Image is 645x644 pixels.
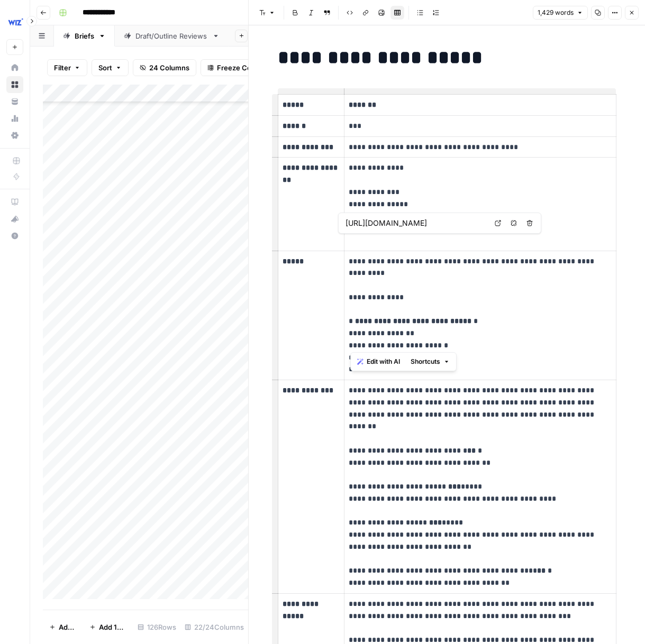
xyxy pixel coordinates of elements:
[6,76,23,93] a: Browse
[83,619,133,636] button: Add 10 Rows
[54,62,71,73] span: Filter
[6,210,23,227] button: What's new?
[6,93,23,110] a: Your Data
[135,31,208,41] div: Draft/Outline Reviews
[6,59,23,76] a: Home
[353,355,404,369] button: Edit with AI
[54,25,115,47] a: Briefs
[7,211,23,227] div: What's new?
[149,62,189,73] span: 24 Columns
[538,8,574,17] span: 1,429 words
[6,8,23,35] button: Workspace: Wiz
[180,619,248,636] div: 22/24 Columns
[411,357,440,366] span: Shortcuts
[533,6,588,20] button: 1,429 words
[115,25,229,47] a: Draft/Outline Reviews
[6,194,23,210] a: AirOps Academy
[43,619,83,636] button: Add Row
[406,355,454,369] button: Shortcuts
[59,622,77,632] span: Add Row
[6,12,25,31] img: Wiz Logo
[367,357,400,366] span: Edit with AI
[47,59,87,76] button: Filter
[92,59,129,76] button: Sort
[6,110,23,127] a: Usage
[6,127,23,144] a: Settings
[201,59,278,76] button: Freeze Columns
[99,622,127,632] span: Add 10 Rows
[217,62,271,73] span: Freeze Columns
[98,62,112,73] span: Sort
[6,227,23,244] button: Help + Support
[133,619,180,636] div: 126 Rows
[133,59,196,76] button: 24 Columns
[75,31,94,41] div: Briefs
